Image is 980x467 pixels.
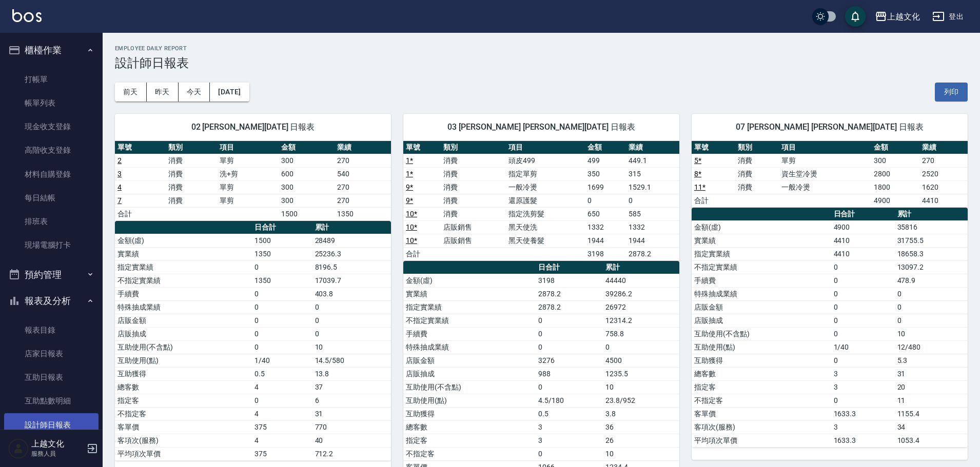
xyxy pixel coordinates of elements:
td: 4900 [871,194,919,207]
td: 互助獲得 [692,354,831,367]
td: 4410 [919,194,968,207]
td: 指定單剪 [506,167,585,180]
td: 3198 [585,247,626,260]
td: 0 [252,327,312,340]
td: 單剪 [779,154,871,167]
td: 12/480 [895,340,968,354]
td: 消費 [441,194,506,207]
td: 0 [536,314,603,327]
button: save [845,6,866,27]
td: 1332 [626,220,679,234]
td: 互助使用(不含點) [115,340,252,354]
td: 1944 [585,234,626,247]
td: 449.1 [626,154,679,167]
td: 375 [252,420,312,434]
img: Person [8,438,29,459]
td: 合計 [403,247,441,260]
td: 3.8 [603,407,679,420]
img: Logo [12,9,42,22]
span: 03 [PERSON_NAME] [PERSON_NAME][DATE] 日報表 [416,122,667,132]
td: 店販金額 [115,314,252,327]
td: 6 [312,394,391,407]
td: 消費 [735,180,779,194]
td: 0 [626,194,679,207]
td: 不指定客 [403,447,536,460]
td: 互助使用(不含點) [403,380,536,394]
td: 平均項次單價 [115,447,252,460]
td: 客單價 [115,420,252,434]
td: 1529.1 [626,180,679,194]
td: 3 [831,380,895,394]
td: 12314.2 [603,314,679,327]
td: 31 [895,367,968,380]
td: 26 [603,434,679,447]
td: 712.2 [312,447,391,460]
td: 10 [603,447,679,460]
td: 不指定實業績 [403,314,536,327]
td: 20 [895,380,968,394]
td: 合計 [692,194,735,207]
td: 1633.3 [831,434,895,447]
td: 3276 [536,354,603,367]
td: 資生堂冷燙 [779,167,871,180]
td: 店販銷售 [441,234,506,247]
td: 消費 [735,167,779,180]
td: 300 [871,154,919,167]
td: 2800 [871,167,919,180]
td: 指定實業績 [403,300,536,314]
td: 300 [279,194,335,207]
td: 不指定客 [692,394,831,407]
td: 消費 [166,154,217,167]
button: 櫃檯作業 [4,37,99,64]
td: 總客數 [115,380,252,394]
td: 金額(虛) [115,234,252,247]
td: 互助使用(點) [692,340,831,354]
td: 1155.4 [895,407,968,420]
td: 總客數 [692,367,831,380]
td: 頭皮499 [506,154,585,167]
td: 31755.5 [895,234,968,247]
button: [DATE] [210,83,249,101]
td: 實業績 [692,234,831,247]
td: 37 [312,380,391,394]
table: a dense table [115,221,391,461]
td: 11 [895,394,968,407]
td: 1620 [919,180,968,194]
a: 帳單列表 [4,91,99,115]
td: 39286.2 [603,287,679,300]
td: 0 [312,327,391,340]
td: 270 [919,154,968,167]
h2: Employee Daily Report [115,45,968,52]
button: 登出 [928,7,968,26]
table: a dense table [692,208,968,448]
td: 3 [536,434,603,447]
td: 1350 [335,207,391,220]
button: 上越文化 [871,6,924,27]
td: 店販金額 [403,354,536,367]
div: 上越文化 [887,10,920,23]
td: 4900 [831,220,895,234]
th: 累計 [603,261,679,274]
td: 消費 [166,194,217,207]
td: 0 [536,447,603,460]
td: 指定實業績 [115,260,252,274]
td: 店販銷售 [441,220,506,234]
button: 報表及分析 [4,288,99,314]
td: 0 [536,340,603,354]
button: 預約管理 [4,261,99,288]
td: 店販抽成 [115,327,252,340]
td: 特殊抽成業績 [692,287,831,300]
td: 585 [626,207,679,220]
td: 1/40 [252,354,312,367]
th: 業績 [919,141,968,154]
table: a dense table [115,141,391,221]
td: 17039.7 [312,274,391,287]
button: 今天 [179,83,210,101]
td: 0 [536,327,603,340]
th: 單號 [115,141,166,154]
table: a dense table [692,141,968,208]
td: 0 [252,340,312,354]
td: 0 [831,300,895,314]
a: 7 [117,196,122,205]
table: a dense table [403,141,679,261]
